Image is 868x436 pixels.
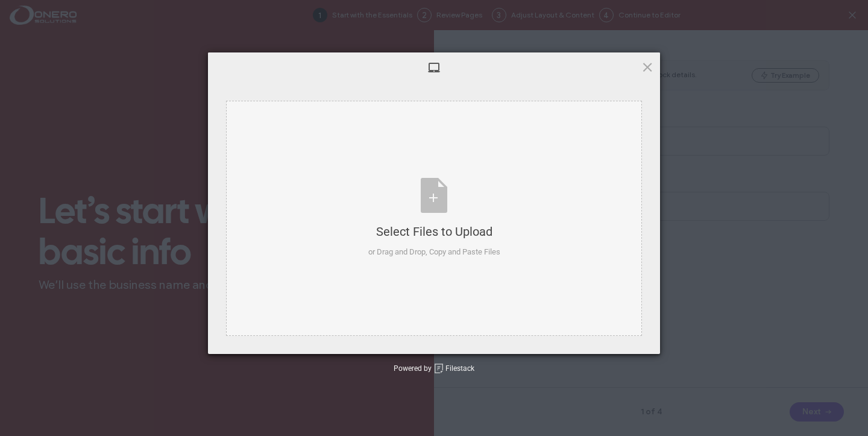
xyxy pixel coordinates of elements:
div: Powered by Filestack [394,364,474,374]
span: My Device [427,61,441,74]
span: Click here or hit ESC to close picker [641,60,654,74]
span: Help [28,8,52,19]
div: or Drag and Drop, Copy and Paste Files [368,246,500,258]
div: Select Files to Upload [368,223,500,240]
